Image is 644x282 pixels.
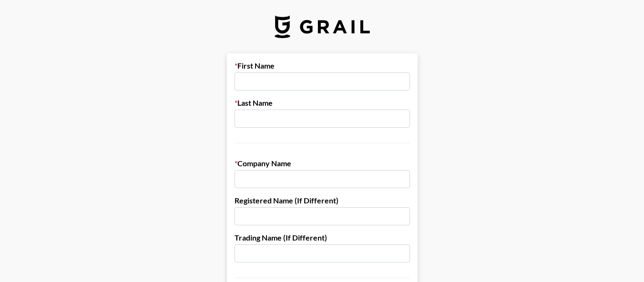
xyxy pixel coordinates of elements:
[235,196,410,205] label: Registered Name (If Different)
[235,98,410,108] label: Last Name
[235,233,410,242] label: Trading Name (If Different)
[235,159,410,168] label: Company Name
[235,61,410,70] label: First Name
[275,15,370,38] img: Grail Talent Logo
